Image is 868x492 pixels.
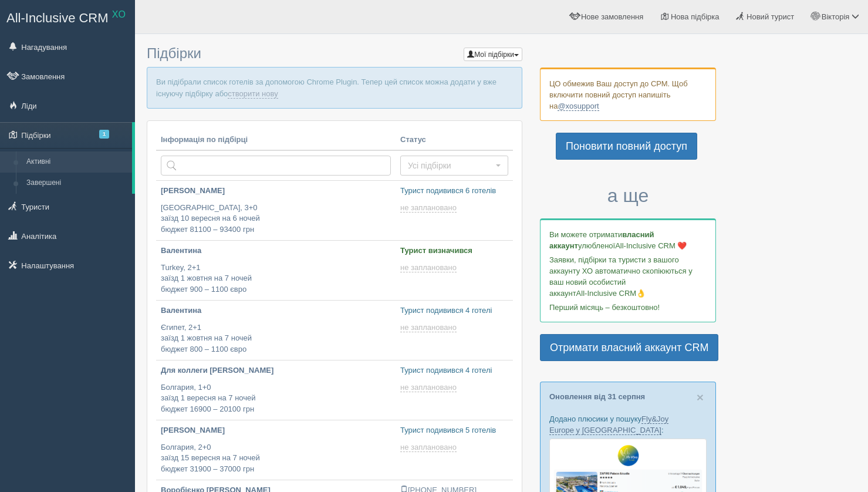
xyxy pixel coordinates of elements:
[161,305,391,316] p: Валентина
[228,89,278,99] a: створити нову
[697,391,704,403] button: Close
[540,68,716,121] div: ЦО обмежив Ваш доступ до СРМ. Щоб включити повний доступ напишіть на
[540,334,718,361] a: Отримати власний аккаунт CRM
[112,9,126,19] sup: XO
[156,241,396,300] a: Валентина Turkey, 2+1заїзд 1 жовтня на 7 ночейбюджет 900 – 1100 євро
[161,425,391,436] p: [PERSON_NAME]
[576,289,646,298] span: All-Inclusive CRM👌
[400,383,459,392] a: не заплановано
[400,263,457,272] span: не заплановано
[99,130,109,139] span: 1
[161,203,391,235] p: [GEOGRAPHIC_DATA], 3+0 заїзд 10 вересня на 6 ночей бюджет 81100 – 93400 грн
[549,302,707,313] p: Перший місяць – безкоштовно!
[161,365,391,376] p: Для коллеги [PERSON_NAME]
[549,229,707,251] p: Ви можете отримати улюбленої
[400,305,508,316] p: Турист подивився 4 готелі
[161,245,391,257] p: Валентина
[400,323,457,332] span: не заплановано
[549,415,668,435] a: Fly&Joy Europe у [GEOGRAPHIC_DATA]
[147,67,522,108] p: Ви підібрали список готелів за допомогою Chrome Plugin. Тепер цей список можна додати у вже існую...
[156,301,396,360] a: Валентина Єгипет, 2+1заїзд 1 жовтня на 7 ночейбюджет 800 – 1100 євро
[549,230,654,250] b: власний аккаунт
[549,254,707,299] p: Заявки, підбірки та туристи з вашого аккаунту ХО автоматично скопіюються у ваш новий особистий ак...
[747,12,794,21] span: Новий турист
[400,425,508,436] p: Турист подивився 5 готелів
[558,102,599,111] a: @xosupport
[400,443,459,452] a: не заплановано
[400,383,457,392] span: не заплановано
[400,156,508,176] button: Усі підбірки
[464,48,522,61] button: Мої підбірки
[549,392,645,401] a: Оновлення від 31 серпня
[21,151,132,173] a: Активні
[400,186,508,197] p: Турист подивився 6 готелів
[156,130,396,151] th: Інформація по підбірці
[581,12,643,21] span: Нове замовлення
[147,45,201,61] span: Підбірки
[400,365,508,376] p: Турист подивився 4 готелі
[400,203,459,213] a: не заплановано
[822,12,850,21] span: Вікторія
[1,1,134,33] a: All-Inclusive CRM XO
[400,245,508,257] p: Турист визначився
[400,443,457,452] span: не заплановано
[556,133,697,160] a: Поновити повний доступ
[671,12,720,21] span: Нова підбірка
[156,420,396,480] a: [PERSON_NAME] Болгария, 2+0заїзд 15 вересня на 7 ночейбюджет 31900 – 37000 грн
[161,442,391,475] p: Болгария, 2+0 заїзд 15 вересня на 7 ночей бюджет 31900 – 37000 грн
[161,322,391,355] p: Єгипет, 2+1 заїзд 1 жовтня на 7 ночей бюджет 800 – 1100 євро
[549,413,707,436] p: Додано плюсики у пошуку :
[156,360,396,420] a: Для коллеги [PERSON_NAME] Болгария, 1+0заїзд 1 вересня на 7 ночейбюджет 16900 – 20100 грн
[615,241,687,250] span: All-Inclusive CRM ❤️
[161,186,391,197] p: [PERSON_NAME]
[161,262,391,295] p: Turkey, 2+1 заїзд 1 жовтня на 7 ночей бюджет 900 – 1100 євро
[400,323,459,332] a: не заплановано
[540,186,716,206] h3: а ще
[6,11,109,25] span: All-Inclusive CRM
[21,173,132,194] a: Завершені
[161,156,391,176] input: Пошук за країною або туристом
[400,203,457,213] span: не заплановано
[697,390,704,404] span: ×
[161,382,391,415] p: Болгария, 1+0 заїзд 1 вересня на 7 ночей бюджет 16900 – 20100 грн
[408,160,493,171] span: Усі підбірки
[396,130,513,151] th: Статус
[400,263,459,272] a: не заплановано
[156,181,396,240] a: [PERSON_NAME] [GEOGRAPHIC_DATA], 3+0заїзд 10 вересня на 6 ночейбюджет 81100 – 93400 грн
